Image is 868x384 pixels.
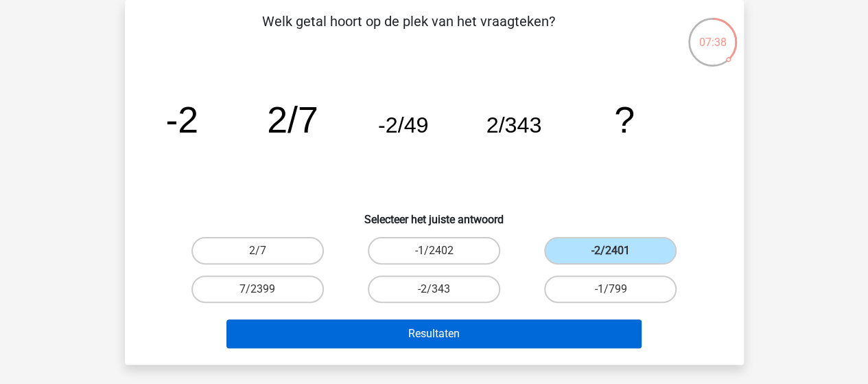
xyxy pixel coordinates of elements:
label: -1/2402 [368,237,500,264]
label: 2/7 [191,237,324,264]
label: -2/2401 [544,237,677,264]
h6: Selecteer het juiste antwoord [147,202,722,226]
tspan: 2/7 [267,99,318,140]
div: 07:38 [687,16,738,51]
tspan: 2/343 [486,113,541,137]
label: 7/2399 [191,275,324,303]
tspan: ? [614,99,635,140]
button: Resultaten [226,319,642,348]
p: Welk getal hoort op de plek van het vraagteken? [147,11,670,52]
tspan: -2/49 [377,113,427,137]
tspan: -2 [165,99,198,140]
label: -1/799 [544,275,677,303]
label: -2/343 [368,275,500,303]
